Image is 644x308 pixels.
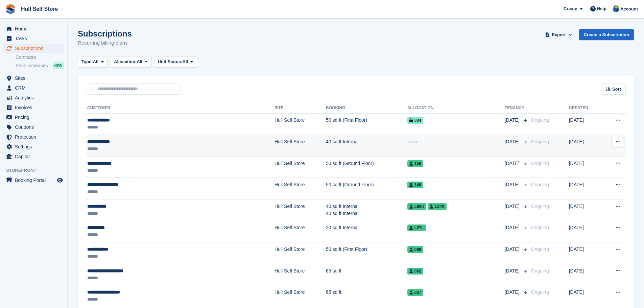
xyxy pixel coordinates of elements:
[531,161,549,166] span: Ongoing
[326,264,407,285] td: 65 sq ft
[275,285,326,307] td: Hull Self Store
[407,224,426,231] span: L27L
[275,264,326,285] td: Hull Self Store
[78,39,132,47] p: Recurring billing plans
[81,58,93,65] span: Type:
[18,3,61,15] a: Hull Self Store
[3,44,64,53] a: menu
[407,160,423,167] span: 156
[531,268,549,274] span: Ongoing
[15,93,55,102] span: Analytics
[531,289,549,295] span: Ongoing
[407,138,505,145] div: None
[16,62,64,69] a: Price increases NEW
[326,113,407,135] td: 50 sq ft (First Floor)
[15,132,55,142] span: Protection
[326,285,407,307] td: 65 sq ft
[407,246,423,253] span: 099
[569,103,602,114] th: Created
[78,56,108,68] button: Type: All
[612,86,621,93] span: Sort
[110,56,151,68] button: Allocation: All
[326,178,407,199] td: 50 sq ft (Ground Floor)
[15,34,55,43] span: Tasks
[3,152,64,161] a: menu
[569,264,602,285] td: [DATE]
[3,132,64,142] a: menu
[326,221,407,242] td: 20 sq ft Internal
[3,103,64,112] a: menu
[620,6,638,13] span: Account
[183,58,188,65] span: All
[531,225,549,230] span: Ongoing
[544,29,574,40] button: Export
[569,178,602,199] td: [DATE]
[3,34,64,43] a: menu
[15,103,55,112] span: Invoices
[407,268,423,275] span: 062
[275,113,326,135] td: Hull Self Store
[3,73,64,83] a: menu
[326,156,407,178] td: 50 sq ft (Ground Floor)
[569,113,602,135] td: [DATE]
[505,103,528,114] th: Tenancy
[114,58,137,65] span: Allocation:
[579,29,634,40] a: Create a Subscription
[5,4,16,14] img: stora-icon-8386f47178a22dfd0bd8f6a31ec36ba5ce8667c1dd55bd0f319d3a0aa187defe.svg
[93,58,99,65] span: All
[428,203,447,210] span: L24K
[3,175,64,185] a: menu
[53,62,64,69] div: NEW
[16,54,64,61] a: Contracts
[6,167,67,174] span: Storefront
[158,58,183,65] span: Unit Status:
[86,103,275,114] th: Customer
[275,135,326,157] td: Hull Self Store
[505,160,521,167] span: [DATE]
[15,24,55,33] span: Home
[569,242,602,264] td: [DATE]
[15,142,55,151] span: Settings
[597,5,606,12] span: Help
[15,122,55,132] span: Coupons
[505,181,521,188] span: [DATE]
[564,5,577,12] span: Create
[531,204,549,209] span: Ongoing
[3,113,64,122] a: menu
[15,73,55,83] span: Sites
[3,122,64,132] a: menu
[154,56,197,68] button: Unit Status: All
[613,5,619,12] img: Hull Self Store
[326,242,407,264] td: 50 sq ft (First Floor)
[78,29,132,38] h1: Subscriptions
[407,117,423,124] span: 034
[569,285,602,307] td: [DATE]
[3,24,64,33] a: menu
[407,203,426,210] span: L09K
[15,175,55,185] span: Booking Portal
[275,103,326,114] th: Site
[505,246,521,253] span: [DATE]
[137,58,142,65] span: All
[3,83,64,93] a: menu
[505,289,521,296] span: [DATE]
[15,152,55,161] span: Capital
[552,31,566,38] span: Export
[275,156,326,178] td: Hull Self Store
[505,117,521,124] span: [DATE]
[275,242,326,264] td: Hull Self Store
[569,221,602,242] td: [DATE]
[407,182,423,188] span: 146
[505,203,521,210] span: [DATE]
[3,142,64,151] a: menu
[16,63,48,69] span: Price increases
[569,156,602,178] td: [DATE]
[275,178,326,199] td: Hull Self Store
[531,139,549,144] span: Ongoing
[275,221,326,242] td: Hull Self Store
[531,246,549,252] span: Ongoing
[275,199,326,221] td: Hull Self Store
[569,199,602,221] td: [DATE]
[569,135,602,157] td: [DATE]
[326,199,407,221] td: 40 sq ft Internal 40 sq ft Internal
